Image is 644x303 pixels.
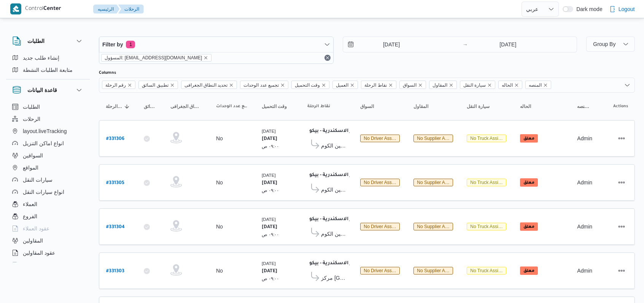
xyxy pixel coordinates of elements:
[138,81,178,89] span: تطبيق السائق
[262,128,276,133] small: [DATE]
[606,2,638,17] button: Logout
[577,224,592,230] span: Admin
[216,179,223,186] div: No
[27,36,45,46] h3: الطلبات
[102,81,135,89] span: رقم الرحلة
[364,81,386,89] span: نقاط الرحلة
[517,100,566,113] button: الحاله
[498,81,522,89] span: الحاله
[243,81,279,89] span: تجميع عدد الوحدات
[413,267,453,274] span: No Supplier Assigned
[520,222,538,231] span: معلق
[321,273,347,282] span: مركز [GEOGRAPHIC_DATA]
[307,103,330,109] span: نقاط الرحلة
[529,81,542,89] span: المنصه
[106,181,124,186] b: # 331305
[309,173,387,178] b: مخزن فرونت دور الاسكندرية - بيكو
[262,136,277,142] b: [DATE]
[6,101,90,265] div: قاعدة البيانات
[262,188,279,193] small: ٠٩:٠٠ ص
[93,5,120,14] button: الرئيسيه
[170,103,202,109] span: تحديد النطاق الجغرافى
[23,163,38,172] span: المواقع
[9,222,87,235] button: عقود العملاء
[417,268,461,273] span: No supplier assigned
[181,81,237,89] span: تحديد النطاق الجغرافى
[336,81,348,89] span: العميل
[321,185,347,194] span: مركز شبين الكوم
[99,37,333,52] button: Filter by1 active filters
[577,103,590,109] span: المنصه
[615,176,628,189] button: Actions
[487,83,492,87] button: Remove سيارة النقل from selection in this group
[586,36,635,52] button: Group By
[413,135,453,142] span: No Supplier Assigned
[167,100,205,113] button: تحديد النطاق الجغرافى
[216,103,248,109] span: تجميع عدد الوحدات
[463,81,486,89] span: سيارة النقل
[9,125,87,137] button: layout.liveTracking
[433,81,447,89] span: المقاول
[105,81,126,89] span: رقم الرحلة
[615,132,628,144] button: Actions
[467,135,506,142] span: No Truck Assigned
[262,144,279,149] small: ٠٩:٠٠ ص
[10,3,21,14] img: X8yXhbKr1z7QwAAAABJRU5ErkJggg==
[170,83,175,87] button: Remove تطبيق السائق from selection in this group
[262,217,276,222] small: [DATE]
[43,6,61,12] b: Center
[23,65,73,75] span: متابعة الطلبات النشطة
[262,276,279,281] small: ٠٩:٠٠ ص
[417,180,461,185] span: No supplier assigned
[9,235,87,247] button: المقاولين
[12,86,84,95] button: قاعدة البيانات
[360,179,400,186] span: No Driver Assigned
[23,200,37,209] span: العملاء
[577,179,592,186] span: Admin
[624,82,630,88] button: Open list of options
[216,267,223,274] div: No
[23,236,43,245] span: المقاولين
[127,83,132,87] button: Remove رقم الرحلة from selection in this group
[514,83,519,87] button: Remove الحاله from selection in this group
[323,53,332,62] button: Remove
[216,135,223,142] div: No
[9,64,87,76] button: متابعة الطلبات النشطة
[467,179,506,186] span: No Truck Assigned
[184,81,228,89] span: تحديد النطاق الجغرافى
[467,223,506,230] span: No Truck Assigned
[615,221,628,233] button: Actions
[360,103,374,109] span: السواق
[470,224,508,229] span: No truck assigned
[520,134,538,143] span: معلق
[124,103,130,109] svg: Sorted in descending order
[216,223,223,230] div: No
[9,101,87,113] button: الطلبات
[388,83,393,87] button: Remove نقاط الرحلة from selection in this group
[23,175,52,184] span: سيارات النقل
[523,269,534,273] b: معلق
[23,53,59,62] span: إنشاء طلب جديد
[364,268,403,273] span: No driver assigned
[23,139,64,148] span: انواع اماكن التنزيل
[262,261,276,266] small: [DATE]
[321,83,326,87] button: Remove وقت التحميل from selection in this group
[9,52,87,64] button: إنشاء طلب جديد
[399,81,426,89] span: السواق
[357,100,403,113] button: السواق
[23,260,54,270] span: اجهزة التليفون
[321,141,347,150] span: قسم شبين الكوم
[574,100,593,113] button: المنصه
[360,267,400,274] span: No Driver Assigned
[525,81,551,89] span: المنصه
[101,54,211,62] span: المسؤول: mostafa.elrouby@illa.com.eg
[99,70,116,76] label: Columns
[262,103,287,109] span: وقت التحميل
[449,83,453,87] button: Remove المقاول from selection in this group
[403,81,417,89] span: السواق
[470,180,508,185] span: No truck assigned
[280,83,285,87] button: Remove تجميع عدد الوحدات from selection in this group
[106,133,124,144] a: #331306
[295,81,320,89] span: وقت التحميل
[23,248,55,257] span: عقود المقاولين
